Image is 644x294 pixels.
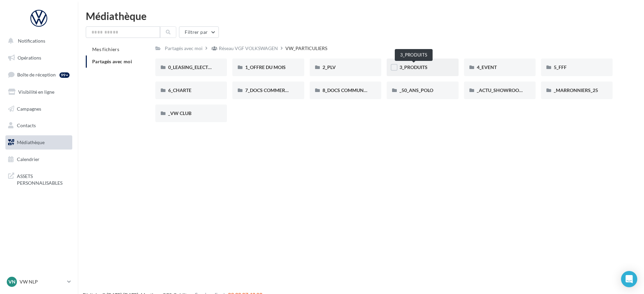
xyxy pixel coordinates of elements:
span: 2_PLV [323,64,336,70]
button: Filtrer par [179,26,219,38]
span: 8_DOCS COMMUNICATION [323,87,383,93]
a: Calendrier [4,152,74,166]
span: _ACTU_SHOWROOM [477,87,523,93]
span: Partagés avec moi [92,59,132,64]
div: 3_PRODUITS [395,49,433,61]
span: Médiathèque [17,139,45,145]
span: Notifications [18,38,45,44]
span: _VW CLUB [168,110,191,116]
a: VN VW NLP [5,275,72,288]
div: VW_PARTICULIERS [285,45,327,52]
span: _MARRONNIERS_25 [554,87,598,93]
span: 4_EVENT [477,64,497,70]
span: 1_OFFRE DU MOIS [245,64,286,70]
span: Calendrier [17,156,40,162]
span: Boîte de réception [17,72,56,77]
a: Contacts [4,118,74,133]
span: Campagnes [17,106,41,111]
div: 99+ [59,72,70,78]
span: Contacts [17,122,36,128]
span: 3_PRODUITS [400,64,428,70]
span: Mes fichiers [92,46,119,52]
button: Notifications [4,34,71,48]
div: Médiathèque [86,11,636,21]
span: VN [8,278,16,285]
a: Opérations [4,51,74,65]
a: ASSETS PERSONNALISABLES [4,169,74,189]
span: _50_ANS_POLO [400,87,433,93]
span: 7_DOCS COMMERCIAUX [245,87,300,93]
span: 5_FFF [554,64,567,70]
a: Médiathèque [4,135,74,150]
span: Visibilité en ligne [18,89,54,95]
span: ASSETS PERSONNALISABLES [17,172,70,186]
div: Open Intercom Messenger [621,271,637,287]
a: Visibilité en ligne [4,85,74,99]
span: 6_CHARTE [168,87,191,93]
a: Boîte de réception99+ [4,67,74,82]
span: 0_LEASING_ELECTRIQUE [168,64,222,70]
div: Réseau VGF VOLKSWAGEN [219,45,278,52]
a: Campagnes [4,102,74,116]
p: VW NLP [20,278,65,285]
span: Opérations [18,55,41,61]
div: Partagés avec moi [165,45,203,52]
